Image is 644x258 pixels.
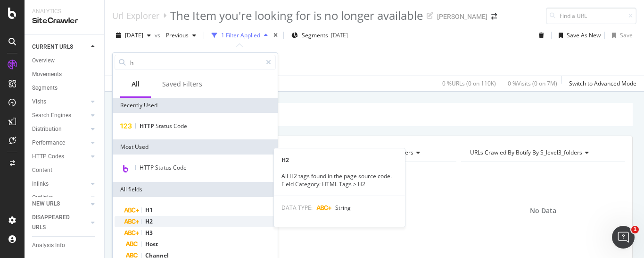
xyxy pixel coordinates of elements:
[32,69,98,79] a: Movements
[113,139,278,155] div: Most Used
[608,28,633,43] button: Save
[32,56,55,66] div: Overview
[113,182,278,197] div: All fields
[32,152,88,162] a: HTTP Codes
[32,138,65,148] div: Performance
[112,10,159,21] a: Url Explorer
[301,148,413,156] span: URLs Crawled By Botify By s_level2_folders
[140,163,187,172] span: HTTP Status Code
[288,28,352,43] button: Segments[DATE]
[162,79,202,89] div: Saved Filters
[125,31,143,39] span: 2025 Aug. 11th
[32,213,88,232] a: DISAPPEARED URLS
[156,122,173,130] span: Status
[335,204,351,212] span: String
[442,79,496,87] div: 0 % URLs ( 0 on 110K )
[32,241,65,250] div: Analysis Info
[569,79,636,87] div: Switch to Advanced Mode
[32,152,64,162] div: HTTP Codes
[113,98,278,113] div: Recently Used
[32,111,88,120] a: Search Engines
[331,31,348,39] div: [DATE]
[32,138,88,148] a: Performance
[555,28,601,43] button: Save As New
[32,111,71,120] div: Search Engines
[32,179,88,189] a: Inlinks
[32,97,88,107] a: Visits
[32,241,98,250] a: Analysis Info
[530,206,556,215] span: No Data
[274,156,405,164] div: H2
[272,31,280,40] div: times
[491,13,497,20] div: arrow-right-arrow-left
[32,83,98,93] a: Segments
[32,83,58,93] div: Segments
[170,8,423,24] div: The Item you're looking for is no longer available
[281,204,313,212] span: DATA TYPE:
[565,76,636,91] button: Switch to Advanced Mode
[32,8,97,16] div: Analytics
[112,28,155,43] button: [DATE]
[32,124,62,134] div: Distribution
[208,28,272,43] button: 1 Filter Applied
[32,124,88,134] a: Distribution
[129,55,262,69] input: Search by field name
[32,42,73,52] div: CURRENT URLS
[32,179,49,189] div: Inlinks
[567,31,601,39] div: Save As New
[32,69,62,79] div: Movements
[173,122,187,130] span: Code
[32,97,46,107] div: Visits
[145,217,153,225] span: H2
[546,8,636,24] input: Find a URL
[162,28,200,43] button: Previous
[302,31,328,39] span: Segments
[620,31,633,39] div: Save
[274,172,405,188] div: All H2 tags found in the page source code. Field Category: HTML Tags > H2
[140,122,156,130] span: HTTP
[470,148,582,156] span: URLs Crawled By Botify By s_level3_folders
[145,206,153,214] span: H1
[221,31,260,39] div: 1 Filter Applied
[32,199,60,209] div: NEW URLS
[155,31,162,39] span: vs
[32,193,53,203] div: Outlinks
[32,16,97,26] div: SiteCrawler
[32,165,52,175] div: Content
[437,12,487,21] div: [PERSON_NAME]
[145,229,153,237] span: H3
[132,79,140,89] div: All
[612,226,635,249] iframe: Intercom live chat
[32,165,98,175] a: Content
[32,199,88,209] a: NEW URLS
[32,42,88,52] a: CURRENT URLS
[32,56,98,66] a: Overview
[162,31,189,39] span: Previous
[299,145,448,160] h4: URLs Crawled By Botify By s_level2_folders
[32,213,80,232] div: DISAPPEARED URLS
[145,240,158,248] span: Host
[32,193,88,203] a: Outlinks
[631,226,639,233] span: 1
[508,79,557,87] div: 0 % Visits ( 0 on 7M )
[468,145,617,160] h4: URLs Crawled By Botify By s_level3_folders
